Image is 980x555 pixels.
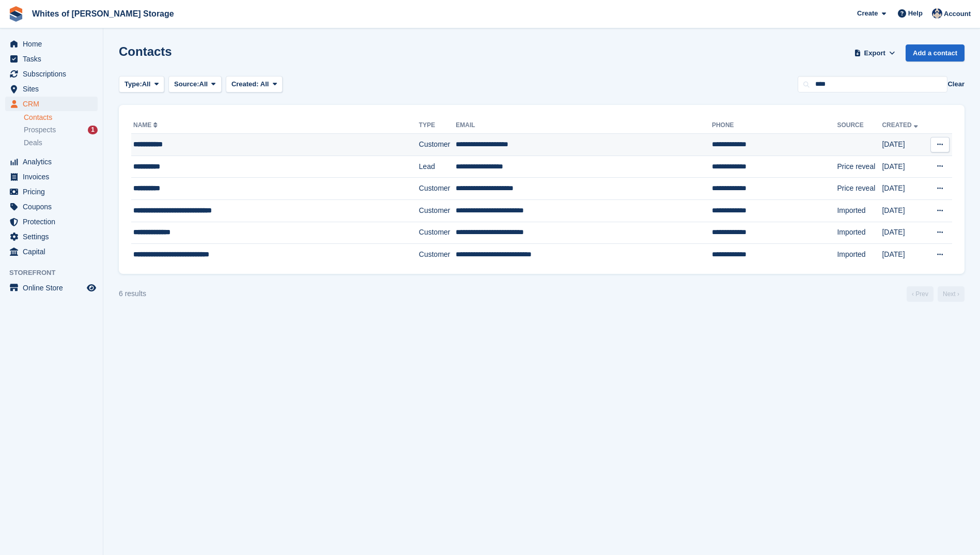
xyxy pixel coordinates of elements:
th: Source [837,117,882,134]
a: Contacts [24,113,98,122]
span: Export [864,48,885,58]
a: menu [5,184,98,199]
td: [DATE] [882,222,926,244]
span: All [199,79,208,89]
span: Online Store [23,281,85,295]
button: Created: All [226,76,283,93]
span: Type: [125,79,142,89]
a: Previous [907,286,934,302]
span: Account [944,9,971,19]
img: Wendy [932,8,942,19]
td: Lead [419,156,456,178]
td: Price reveal [837,178,882,200]
span: Storefront [9,268,103,278]
a: Name [133,121,160,129]
span: Created: [231,80,259,88]
div: 6 results [119,288,146,299]
a: Whites of [PERSON_NAME] Storage [28,5,178,22]
h1: Contacts [119,44,172,58]
th: Phone [712,117,837,134]
td: Customer [419,199,456,222]
a: Next [938,286,965,302]
span: All [260,80,269,88]
span: Deals [24,138,42,148]
span: Create [857,8,878,19]
span: Settings [23,229,85,244]
a: Prospects 1 [24,125,98,135]
nav: Page [905,286,967,302]
span: Analytics [23,155,85,169]
div: 1 [88,126,98,134]
a: menu [5,199,98,214]
span: Subscriptions [23,67,85,81]
a: Add a contact [906,44,965,61]
td: Customer [419,244,456,266]
td: [DATE] [882,156,926,178]
span: CRM [23,97,85,111]
a: menu [5,244,98,259]
a: menu [5,229,98,244]
span: Prospects [24,125,56,135]
button: Export [852,44,897,61]
a: Deals [24,137,98,148]
a: Preview store [85,282,98,294]
th: Type [419,117,456,134]
td: Customer [419,178,456,200]
img: stora-icon-8386f47178a22dfd0bd8f6a31ec36ba5ce8667c1dd55bd0f319d3a0aa187defe.svg [8,6,24,22]
td: [DATE] [882,178,926,200]
span: Source: [174,79,199,89]
span: Pricing [23,184,85,199]
a: menu [5,281,98,295]
button: Source: All [168,76,222,93]
span: Invoices [23,169,85,184]
a: menu [5,37,98,51]
a: menu [5,155,98,169]
a: Created [882,121,920,129]
span: Home [23,37,85,51]
td: Customer [419,134,456,156]
a: menu [5,82,98,96]
a: menu [5,97,98,111]
span: Sites [23,82,85,96]
td: Imported [837,199,882,222]
td: Imported [837,222,882,244]
span: Coupons [23,199,85,214]
th: Email [456,117,712,134]
button: Clear [947,79,965,89]
a: menu [5,214,98,229]
button: Type: All [119,76,164,93]
td: [DATE] [882,134,926,156]
td: [DATE] [882,244,926,266]
span: All [142,79,151,89]
td: [DATE] [882,199,926,222]
td: Price reveal [837,156,882,178]
span: Tasks [23,52,85,66]
span: Help [908,8,923,19]
a: menu [5,52,98,66]
a: menu [5,67,98,81]
span: Capital [23,244,85,259]
a: menu [5,169,98,184]
span: Protection [23,214,85,229]
td: Imported [837,244,882,266]
td: Customer [419,222,456,244]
